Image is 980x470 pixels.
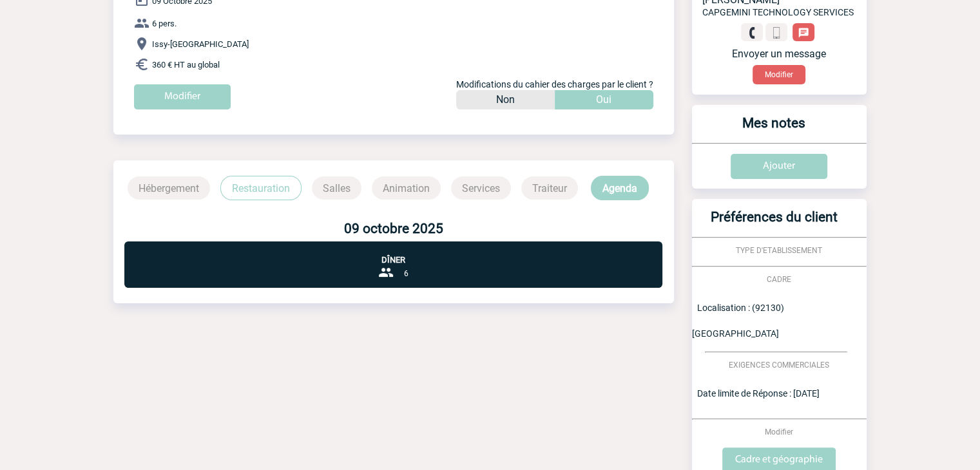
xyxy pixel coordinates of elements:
[596,90,611,109] p: Oui
[731,154,827,179] input: Ajouter
[702,7,854,17] span: CAPGEMINI TECHNOLOGY SERVICES
[152,60,220,70] span: 360 € HT au global
[378,265,394,280] img: group-24-px-b.png
[124,241,662,265] p: Dîner
[152,39,249,49] span: Issy-[GEOGRAPHIC_DATA]
[521,176,578,200] p: Traiteur
[697,115,851,143] h3: Mes notes
[702,48,856,60] p: Envoyer un message
[697,388,820,399] span: Date limite de Réponse : [DATE]
[736,246,822,255] span: TYPE D'ETABLISSEMENT
[771,27,782,39] img: portable.png
[128,176,210,200] p: Hébergement
[767,275,791,284] span: CADRE
[798,27,809,39] img: chat-24-px-w.png
[451,176,511,200] p: Services
[372,176,441,200] p: Animation
[746,27,758,39] img: fixe.png
[765,428,793,437] span: Modifier
[152,19,177,28] span: 6 pers.
[456,79,653,89] span: Modifications du cahier des charges par le client ?
[692,303,784,339] span: Localisation : (92130) [GEOGRAPHIC_DATA]
[753,65,805,84] button: Modifier
[344,221,443,236] b: 09 octobre 2025
[404,269,408,278] span: 6
[729,361,829,370] span: EXIGENCES COMMERCIALES
[312,176,361,200] p: Salles
[496,90,515,109] p: Non
[134,84,231,109] input: Modifier
[220,176,302,200] p: Restauration
[697,209,851,237] h3: Préférences du client
[591,176,649,200] p: Agenda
